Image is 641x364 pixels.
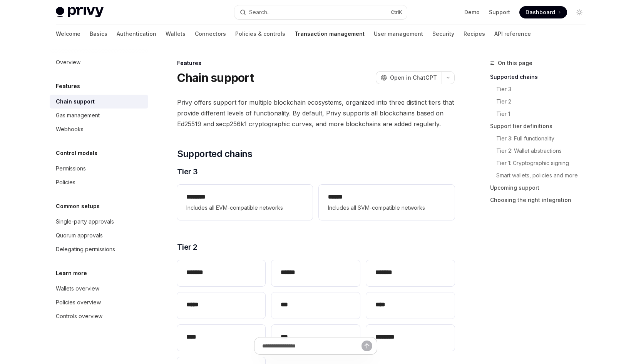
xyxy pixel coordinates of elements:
[50,55,148,69] a: Overview
[498,58,532,68] span: On this page
[195,25,226,43] a: Connectors
[56,97,95,106] div: Chain support
[490,83,592,95] a: Tier 3
[177,148,252,160] span: Supported chains
[56,217,114,226] div: Single-party approvals
[490,194,592,206] a: Choosing the right integration
[50,282,148,296] a: Wallets overview
[177,185,313,220] a: **** ***Includes all EVM-compatible networks
[117,25,156,43] a: Authentication
[235,25,285,43] a: Policies & controls
[56,312,102,321] div: Controls overview
[374,25,423,43] a: User management
[50,215,148,229] a: Single-party approvals
[391,9,402,15] span: Ctrl K
[56,284,99,293] div: Wallets overview
[166,25,186,43] a: Wallets
[56,164,86,173] div: Permissions
[319,185,454,220] a: **** *Includes all SVM-compatible networks
[56,298,101,307] div: Policies overview
[56,25,80,43] a: Welcome
[50,242,148,256] a: Delegating permissions
[50,122,148,136] a: Webhooks
[56,111,100,120] div: Gas management
[50,109,148,122] a: Gas management
[50,309,148,323] a: Controls overview
[490,108,592,120] a: Tier 1
[262,337,362,354] input: Ask a question...
[464,8,480,16] a: Demo
[489,8,510,16] a: Support
[177,71,254,85] h1: Chain support
[494,25,531,43] a: API reference
[177,242,197,252] span: Tier 2
[56,178,75,187] div: Policies
[328,203,445,212] span: Includes all SVM-compatible networks
[519,6,567,18] a: Dashboard
[526,8,555,16] span: Dashboard
[376,71,442,84] button: Open in ChatGPT
[490,145,592,157] a: Tier 2: Wallet abstractions
[56,7,104,18] img: light logo
[56,58,80,67] div: Overview
[56,269,87,278] h5: Learn more
[490,182,592,194] a: Upcoming support
[50,296,148,309] a: Policies overview
[234,5,407,19] button: Open search
[186,203,303,212] span: Includes all EVM-compatible networks
[56,245,115,254] div: Delegating permissions
[295,25,365,43] a: Transaction management
[50,162,148,175] a: Permissions
[464,25,485,43] a: Recipes
[50,175,148,189] a: Policies
[490,95,592,108] a: Tier 2
[50,229,148,242] a: Quorum approvals
[490,132,592,145] a: Tier 3: Full functionality
[432,25,454,43] a: Security
[56,125,84,134] div: Webhooks
[50,95,148,109] a: Chain support
[490,157,592,169] a: Tier 1: Cryptographic signing
[56,82,80,91] h5: Features
[490,120,592,132] a: Support tier definitions
[177,166,198,177] span: Tier 3
[490,169,592,182] a: Smart wallets, policies and more
[56,231,103,240] div: Quorum approvals
[573,6,586,18] button: Toggle dark mode
[56,202,100,211] h5: Common setups
[249,8,271,17] div: Search...
[56,149,97,158] h5: Control models
[177,97,455,129] span: Privy offers support for multiple blockchain ecosystems, organized into three distinct tiers that...
[390,74,437,82] span: Open in ChatGPT
[90,25,107,43] a: Basics
[362,341,372,351] button: Send message
[490,71,592,83] a: Supported chains
[177,59,455,67] div: Features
